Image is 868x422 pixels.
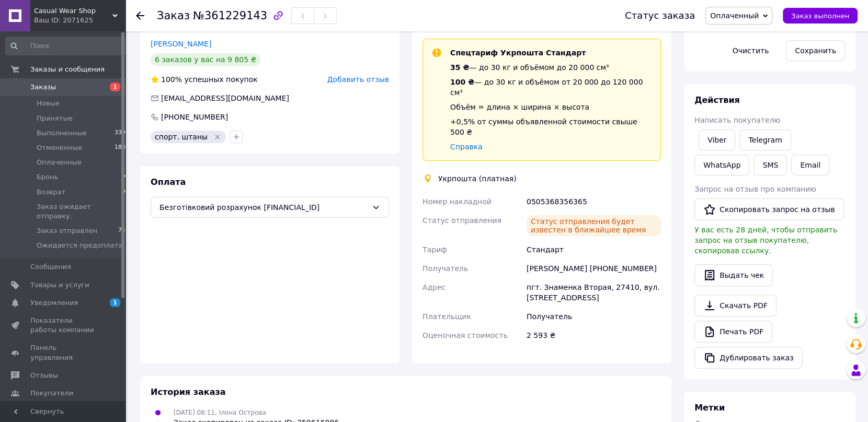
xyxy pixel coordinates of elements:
button: Выдать чек [694,264,773,286]
span: Casual Wear Shop [34,6,112,16]
button: Дублировать заказ [694,347,803,369]
a: Viber [699,130,735,150]
span: Заказ отправлен [37,226,97,236]
div: [PERSON_NAME] [PHONE_NUMBER] [524,259,663,278]
span: 3396 [115,128,129,138]
span: Оценочная стоимость [422,331,508,339]
span: №361229143 [193,9,267,22]
div: Получатель [524,307,663,326]
span: Заказы и сообщения [30,65,105,74]
span: Отзывы [30,371,58,380]
span: Запрос на отзыв про компанию [694,185,816,193]
a: Печать PDF [694,321,772,343]
span: Получатель [422,264,468,273]
div: — до 30 кг и объёмом от 20 000 до 120 000 см³ [450,77,652,98]
div: Укрпошта (платная) [436,173,519,184]
span: Оплаченные [37,158,82,167]
span: Уведомления [30,298,78,308]
a: WhatsApp [694,155,749,175]
div: Статус отправления будет известен в ближайшее время [527,215,661,236]
button: Email [791,155,829,175]
span: Выполненные [37,128,87,138]
div: Объём = длина × ширина × высота [450,102,652,112]
span: 35 ₴ [450,63,469,72]
span: Статус отправления [422,216,501,225]
div: 6 заказов у вас на 9 805 ₴ [151,53,260,66]
input: Поиск [5,37,130,55]
div: Статус заказа [625,10,695,21]
span: Принятые [37,114,73,123]
button: SMS [753,155,787,175]
span: Плательщик [422,312,471,321]
a: Скачать PDF [694,295,776,316]
span: Метки [694,403,725,413]
span: Заказ [157,9,190,22]
span: Бронь [37,172,58,182]
span: Заказ ожидает отправку. [37,202,125,221]
span: Тариф [422,245,447,254]
button: Заказ выполнен [783,8,858,24]
span: Заказы [30,83,56,92]
span: Номер накладной [422,197,492,206]
span: Товары и услуги [30,280,89,290]
a: Справка [450,143,483,151]
div: Вернуться назад [136,10,144,21]
span: Оплата [151,177,186,187]
span: Действия [694,95,740,105]
span: [DATE] 08:11, Ілона Острова [174,409,266,416]
span: [EMAIL_ADDRESS][DOMAIN_NAME] [161,94,289,102]
div: пгт. Знаменка Вторая, 27410, вул. [STREET_ADDRESS] [524,278,663,307]
span: 1 [110,83,120,91]
span: Добавить отзыв [327,75,389,84]
button: Очистить [724,40,778,61]
span: Панель управления [30,343,97,362]
div: успешных покупок [151,74,258,85]
span: Новые [37,99,60,108]
span: Возврат [37,187,65,197]
span: 100 ₴ [450,78,474,86]
span: спорт. штаны [155,133,208,141]
span: Спецтариф Укрпошта Стандарт [450,49,586,57]
span: Ожидается предоплата [37,241,122,250]
span: 1 [110,298,120,307]
div: Ваш ID: 2071625 [34,16,125,25]
span: 1889 [115,143,129,153]
span: Показатели работы компании [30,316,97,335]
span: У вас есть 28 дней, чтобы отправить запрос на отзыв покупателю, скопировав ссылку. [694,226,837,255]
div: Стандарт [524,240,663,259]
span: Отмененные [37,143,82,153]
div: 0505368356365 [524,192,663,211]
span: Оплаченный [710,11,759,20]
span: Заказ выполнен [791,12,849,20]
button: Скопировать запрос на отзыв [694,198,844,220]
span: Адрес [422,283,446,291]
div: [PHONE_NUMBER] [160,112,229,122]
span: Написать покупателю [694,116,780,124]
span: 745 [118,226,129,236]
span: 100% [161,75,182,84]
div: — до 30 кг и объёмом до 20 000 см³ [450,62,652,73]
span: Сообщения [30,262,71,272]
span: Безготівковий розрахунок [FINANCIAL_ID] [159,202,368,213]
div: +0,5% от суммы объявленной стоимости свыше 500 ₴ [450,116,652,137]
svg: Удалить метку [213,133,222,141]
a: Telegram [739,130,791,150]
span: История заказа [151,387,226,397]
div: 2 593 ₴ [524,326,663,345]
button: Сохранить [786,40,845,61]
a: [PERSON_NAME] [151,40,211,48]
span: Покупатели [30,389,73,398]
